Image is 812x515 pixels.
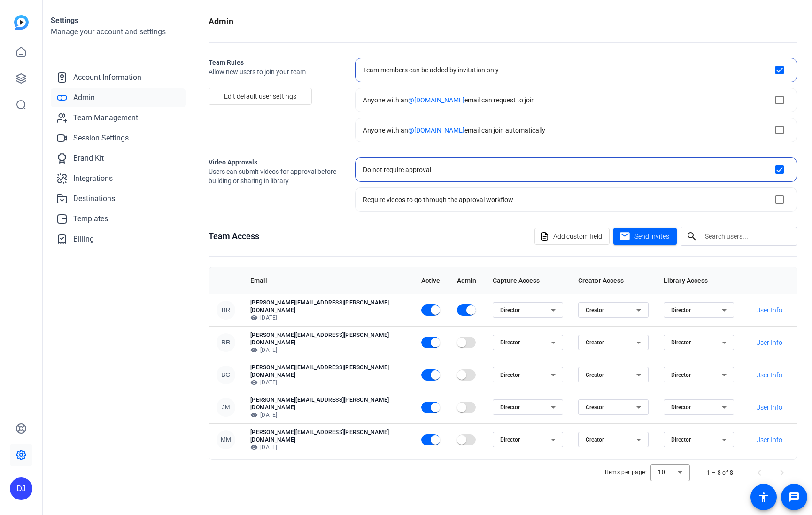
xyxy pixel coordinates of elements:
[243,267,414,294] th: Email
[586,437,604,443] span: Creator
[756,370,782,380] span: User Info
[250,444,258,451] mat-icon: visibility
[73,193,115,204] span: Destinations
[771,461,793,484] button: Next page
[51,15,186,26] h1: Settings
[500,404,520,411] span: Director
[671,339,691,346] span: Director
[217,301,235,320] div: BR
[586,307,604,313] span: Creator
[705,231,789,242] input: Search users...
[209,167,340,186] span: Users can submit videos for approval before building or sharing in library
[500,437,520,443] span: Director
[408,126,464,134] span: @[DOMAIN_NAME]
[756,305,782,315] span: User Info
[586,339,604,346] span: Creator
[73,153,104,164] span: Brand Kit
[586,404,604,411] span: Creator
[250,396,406,411] p: [PERSON_NAME][EMAIL_ADDRESS][PERSON_NAME][DOMAIN_NAME]
[749,302,789,319] button: User Info
[250,379,406,386] p: [DATE]
[500,339,520,346] span: Director
[363,195,513,204] div: Require videos to go through the approval workflow
[217,398,235,417] div: JM
[749,334,789,351] button: User Info
[209,157,340,167] h2: Video Approvals
[363,165,431,174] div: Do not require approval
[51,68,186,87] a: Account Information
[209,88,312,105] button: Edit default user settings
[209,58,340,67] h2: Team Rules
[758,492,769,503] mat-icon: accessibility
[250,346,258,354] mat-icon: visibility
[14,15,29,30] img: blue-gradient.svg
[681,231,703,242] mat-icon: search
[748,461,771,484] button: Previous page
[209,15,233,28] h1: Admin
[449,267,485,294] th: Admin
[756,435,782,445] span: User Info
[73,234,94,245] span: Billing
[51,169,186,188] a: Integrations
[51,129,186,148] a: Session Settings
[250,444,406,451] p: [DATE]
[209,230,259,243] h1: Team Access
[756,403,782,412] span: User Info
[500,372,520,378] span: Director
[634,232,669,242] span: Send invites
[500,307,520,313] span: Director
[671,307,691,313] span: Director
[51,149,186,168] a: Brand Kit
[250,379,258,386] mat-icon: visibility
[671,404,691,411] span: Director
[250,411,258,419] mat-icon: visibility
[51,189,186,208] a: Destinations
[209,67,340,77] span: Allow new users to join your team
[749,399,789,416] button: User Info
[671,437,691,443] span: Director
[485,267,571,294] th: Capture Access
[613,228,677,245] button: Send invites
[250,346,406,354] p: [DATE]
[51,109,186,127] a: Team Management
[250,411,406,419] p: [DATE]
[756,338,782,347] span: User Info
[51,88,186,107] a: Admin
[707,468,733,477] div: 1 – 8 of 8
[10,477,32,500] div: DJ
[51,26,186,38] h2: Manage your account and settings
[250,299,406,314] p: [PERSON_NAME][EMAIL_ADDRESS][PERSON_NAME][DOMAIN_NAME]
[250,331,406,346] p: [PERSON_NAME][EMAIL_ADDRESS][PERSON_NAME][DOMAIN_NAME]
[749,431,789,448] button: User Info
[217,430,235,449] div: MM
[553,227,602,245] span: Add custom field
[73,112,138,124] span: Team Management
[749,367,789,383] button: User Info
[571,267,656,294] th: Creator Access
[73,72,141,83] span: Account Information
[217,333,235,352] div: RR
[605,468,647,477] div: Items per page:
[250,364,406,379] p: [PERSON_NAME][EMAIL_ADDRESS][PERSON_NAME][DOMAIN_NAME]
[217,366,235,384] div: BG
[414,267,449,294] th: Active
[363,65,499,75] div: Team members can be added by invitation only
[789,492,800,503] mat-icon: message
[363,95,535,105] div: Anyone with an email can request to join
[250,314,258,321] mat-icon: visibility
[363,125,545,135] div: Anyone with an email can join automatically
[51,210,186,228] a: Templates
[73,213,108,225] span: Templates
[534,228,610,245] button: Add custom field
[73,133,129,144] span: Session Settings
[671,372,691,378] span: Director
[250,429,406,444] p: [PERSON_NAME][EMAIL_ADDRESS][PERSON_NAME][DOMAIN_NAME]
[73,173,113,184] span: Integrations
[250,314,406,321] p: [DATE]
[224,87,296,105] span: Edit default user settings
[586,372,604,378] span: Creator
[656,267,742,294] th: Library Access
[51,230,186,249] a: Billing
[619,231,631,242] mat-icon: mail
[73,92,95,103] span: Admin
